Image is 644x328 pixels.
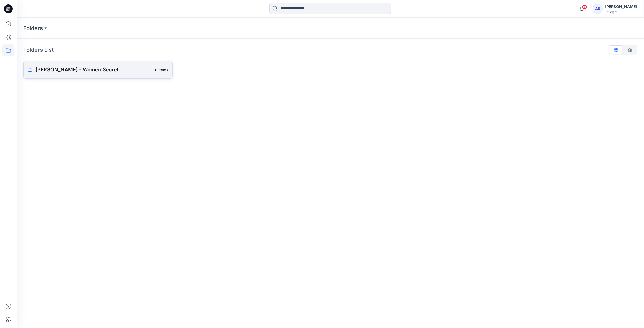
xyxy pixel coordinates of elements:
p: Folders List [23,46,54,54]
a: [PERSON_NAME] - Women'Secret0 items [23,61,173,79]
p: 0 items [155,67,168,73]
div: Tendam [605,10,637,14]
span: 14 [581,5,588,9]
div: [PERSON_NAME] [605,3,637,10]
p: [PERSON_NAME] - Women'Secret [35,66,152,74]
a: Folders [23,24,43,32]
div: AR [593,4,603,14]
